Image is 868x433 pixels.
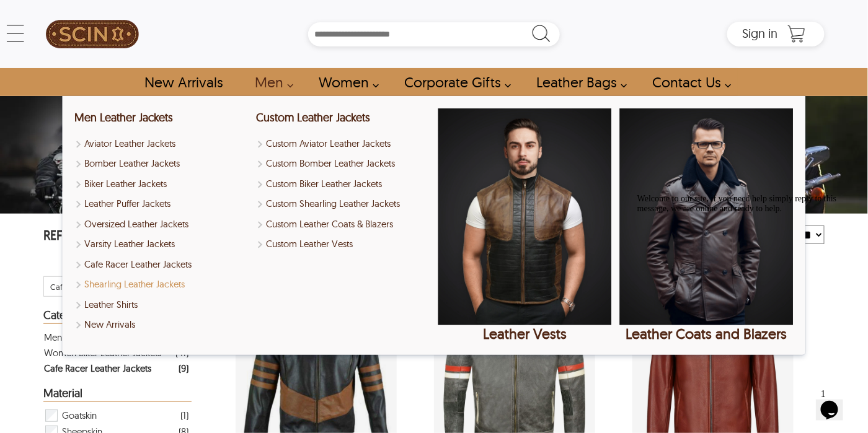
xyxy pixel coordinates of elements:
[816,383,856,421] iframe: chat widget
[257,137,430,151] a: Custom Aviator Leather Jackets
[62,408,97,424] span: Goatskin
[44,361,151,376] div: Cafe Racer Leather Jackets
[43,226,192,247] p: REFINE YOUR SEARCH
[632,189,856,377] iframe: chat widget
[75,197,249,211] a: Shop Leather Puffer Jackets
[75,318,249,332] a: Shop New Arrivals
[75,217,249,232] a: Shop Oversized Leather Jackets
[257,110,371,125] a: Custom Leather Jackets
[241,68,300,96] a: shop men's leather jackets
[44,330,147,345] div: Men Biker Leather Jackets
[743,25,778,41] span: Sign in
[438,325,612,343] div: Leather Vests
[75,237,249,251] a: Shop Varsity Leather Jackets
[44,408,188,424] div: Filter Goatskin Cafe Racer Leather Jackets
[43,387,192,402] div: Heading Filter Cafe Racer Leather Jackets by Material
[179,361,188,376] div: ( 9 )
[438,108,612,325] img: Leather Vests
[5,5,205,24] span: Welcome to our site, if you need help simply reply to this message, we are online and ready to help.
[46,6,139,62] img: SCIN
[75,298,249,312] a: Shop Leather Shirts
[44,330,188,345] a: Filter Men Biker Leather Jackets
[75,137,249,151] a: Shop Men Aviator Leather Jackets
[44,345,161,361] div: Women Biker Leather Jackets
[43,6,141,62] a: SCIN
[75,110,174,125] a: Shop Men Leather Jackets
[522,68,634,96] a: Shop Leather Bags
[620,108,794,325] img: Leather Coats and Blazers
[75,278,249,292] a: Shop Men Shearling Leather Jackets
[257,237,430,251] a: Shop Custom Leather Vests
[257,157,430,171] a: Shop Custom Bomber Leather Jackets
[257,197,430,211] a: Shop Custom Shearling Leather Jackets
[743,30,778,40] a: Sign in
[130,68,236,96] a: Shop New Arrivals
[257,177,430,191] a: Shop Custom Biker Leather Jackets
[50,282,143,292] span: Filter Cafe Racer Leather Jackets
[620,325,794,343] div: Leather Coats and Blazers
[180,408,188,423] div: ( 1 )
[390,68,518,96] a: Shop Leather Corporate Gifts
[5,5,228,25] div: Welcome to our site, if you need help simply reply to this message, we are online and ready to help.
[620,108,794,343] a: Leather Coats and Blazers
[638,68,738,96] a: contact-us
[257,217,430,232] a: Shop Custom Leather Coats & Blazers
[75,157,249,171] a: Shop Men Bomber Leather Jackets
[44,345,188,361] a: Filter Women Biker Leather Jackets
[44,361,188,376] a: Filter Cafe Racer Leather Jackets
[75,177,249,191] a: Shop Men Biker Leather Jackets
[43,309,192,324] div: Heading Filter Cafe Racer Leather Jackets by Categories
[75,258,249,272] a: Shop Men Cafe Racer Leather Jackets
[438,108,612,343] a: Leather Vests
[304,68,386,96] a: Shop Women Leather Jackets
[784,25,809,43] a: Shopping Cart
